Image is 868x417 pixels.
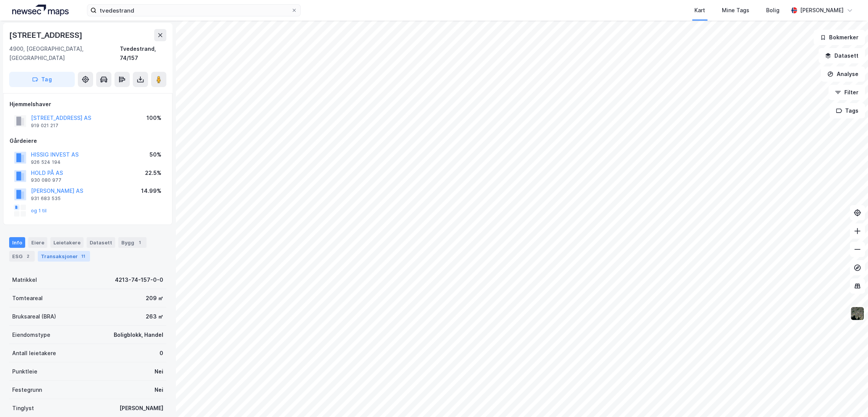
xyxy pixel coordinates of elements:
[12,294,43,303] div: Tomteareal
[136,239,143,246] div: 1
[10,136,166,145] div: Gårdeiere
[146,312,163,321] div: 263 ㎡
[115,275,163,284] div: 4213-74-157-0-0
[829,103,865,118] button: Tags
[12,404,34,413] div: Tinglyst
[9,29,84,41] div: [STREET_ADDRESS]
[24,252,32,260] div: 2
[12,275,37,284] div: Matrikkel
[10,100,166,109] div: Hjemmelshaver
[146,294,163,303] div: 209 ㎡
[694,6,705,15] div: Kart
[850,306,865,321] img: 9k=
[97,5,291,16] input: Søk på adresse, matrikkel, gårdeiere, leietakere eller personer
[12,312,56,321] div: Bruksareal (BRA)
[114,330,163,339] div: Boligblokk, Handel
[813,30,865,45] button: Bokmerker
[150,150,161,159] div: 50%
[145,168,161,178] div: 22.5%
[31,123,58,129] div: 919 021 217
[31,159,61,165] div: 926 524 194
[830,380,868,417] div: Kontrollprogram for chat
[9,44,119,63] div: 4900, [GEOGRAPHIC_DATA], [GEOGRAPHIC_DATA]
[87,237,115,248] div: Datasett
[12,349,56,358] div: Antall leietakere
[50,237,84,248] div: Leietakere
[830,380,868,417] iframe: Chat Widget
[818,48,865,63] button: Datasett
[12,5,69,16] img: logo.a4113a55bc3d86da70a041830d287a7e.svg
[9,237,25,248] div: Info
[9,72,75,87] button: Tag
[12,367,37,376] div: Punktleie
[155,385,163,394] div: Nei
[722,6,749,15] div: Mine Tags
[79,252,87,260] div: 11
[147,113,161,123] div: 100%
[28,237,47,248] div: Eiere
[9,251,35,262] div: ESG
[12,385,42,394] div: Festegrunn
[159,349,163,358] div: 0
[38,251,90,262] div: Transaksjoner
[12,330,50,339] div: Eiendomstype
[118,237,147,248] div: Bygg
[828,85,865,100] button: Filter
[119,44,166,63] div: Tvedestrand, 74/157
[31,177,61,183] div: 930 080 977
[141,186,161,196] div: 14.99%
[821,66,865,82] button: Analyse
[766,6,779,15] div: Bolig
[119,404,163,413] div: [PERSON_NAME]
[155,367,163,376] div: Nei
[31,196,61,202] div: 931 683 535
[800,6,844,15] div: [PERSON_NAME]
